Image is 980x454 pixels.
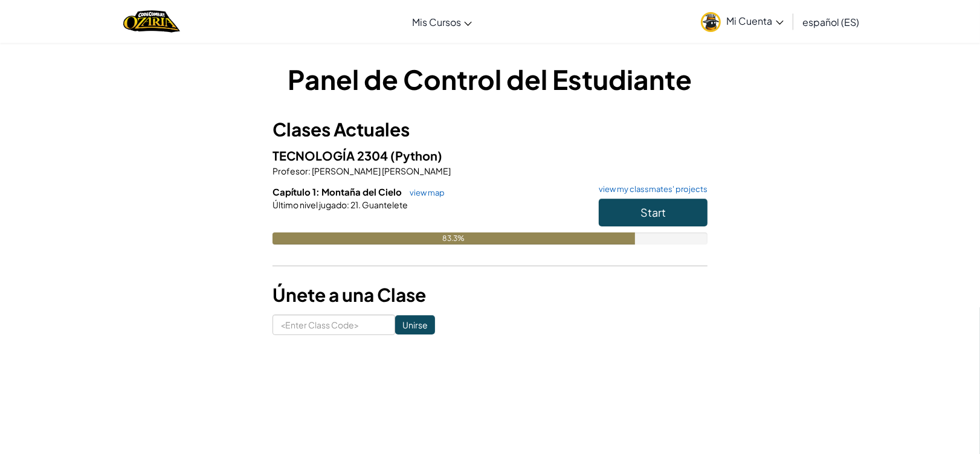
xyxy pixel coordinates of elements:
span: : [347,199,349,210]
button: Start [599,199,708,226]
span: (Python) [390,148,442,163]
a: view my classmates' projects [593,185,708,193]
a: Mis Cursos [406,5,478,38]
span: español (ES) [803,16,860,28]
span: [PERSON_NAME] [PERSON_NAME] [311,165,451,176]
span: Mi Cuenta [727,14,784,27]
a: español (ES) [797,5,866,38]
span: : [308,165,311,176]
span: TECNOLOGÍA 2304 [272,148,390,163]
a: Mi Cuenta [695,2,790,40]
span: Capítulo 1: Montaña del Cielo [272,186,404,197]
input: Unirse [395,315,435,334]
a: view map [404,188,445,197]
span: 21. [349,199,361,210]
h3: Clases Actuales [272,116,708,143]
span: Guantelete [361,199,408,210]
div: 83.3% [272,232,635,245]
h3: Únete a una Clase [272,281,708,309]
h1: Panel de Control del Estudiante [272,60,708,98]
span: Último nivel jugado [272,199,347,210]
span: Mis Cursos [412,16,461,28]
img: avatar [701,12,721,32]
span: Start [640,205,666,219]
a: Ozaria by CodeCombat logo [123,9,179,34]
input: <Enter Class Code> [272,315,395,335]
img: Home [123,9,179,34]
span: Profesor [272,165,308,176]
